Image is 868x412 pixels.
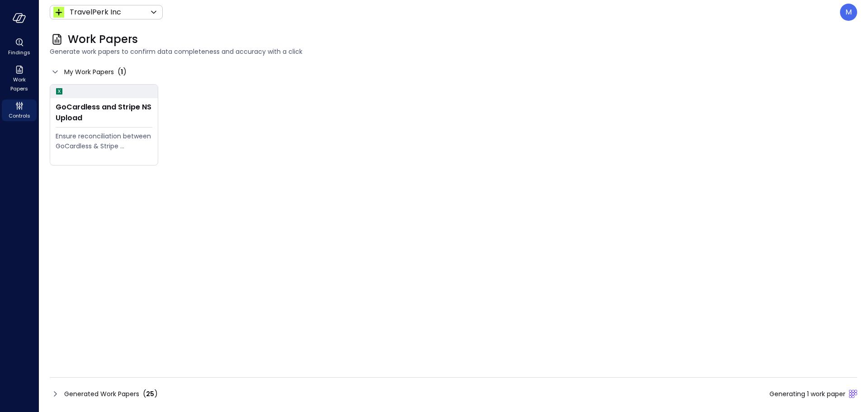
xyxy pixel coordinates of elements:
[68,32,138,47] span: Work Papers
[9,111,30,120] span: Controls
[769,389,845,399] span: Generating 1 work paper
[64,67,114,77] span: My Work Papers
[70,7,121,18] p: TravelPerk Inc
[56,102,152,123] div: GoCardless and Stripe NS Upload
[118,66,127,77] div: ( )
[50,47,857,57] span: Generate work papers to confirm data completeness and accuracy with a click
[2,63,37,94] div: Work Papers
[845,7,852,18] p: M
[5,75,33,93] span: Work Papers
[2,36,37,58] div: Findings
[840,4,857,21] div: Montse Barrantes
[64,389,139,399] span: Generated Work Papers
[2,99,37,121] div: Controls
[53,7,64,18] img: Icon
[146,389,154,398] span: 25
[121,67,123,76] span: 1
[56,131,152,151] div: Ensure reconciliation between GoCardless & Stripe transactions to NetSuite
[143,388,158,399] div: ( )
[8,48,30,57] span: Findings
[849,390,857,398] div: Sliding puzzle loader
